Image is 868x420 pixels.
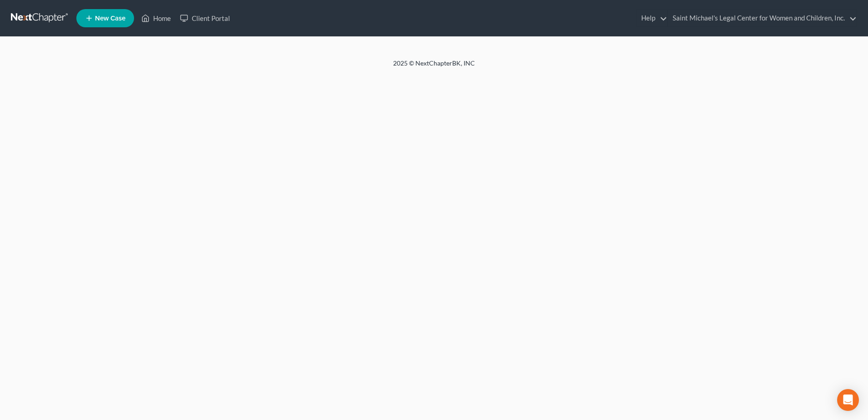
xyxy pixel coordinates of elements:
div: Open Intercom Messenger [837,389,859,411]
a: Client Portal [175,10,234,26]
a: Saint Michael's Legal Center for Women and Children, Inc. [668,10,857,26]
new-legal-case-button: New Case [76,9,134,27]
a: Home [137,10,175,26]
a: Help [637,10,667,26]
div: 2025 © NextChapterBK, INC [175,59,693,75]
